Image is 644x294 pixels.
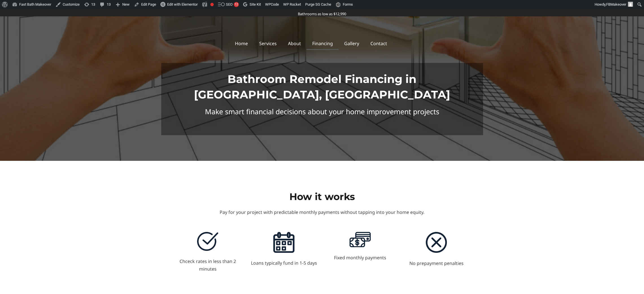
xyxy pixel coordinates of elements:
a: Contact [365,37,393,50]
a: Financing [307,37,339,50]
a: Gallery [339,37,365,50]
p: Fixed monthly payments [325,254,396,262]
a: About [282,37,307,50]
a: Home [229,37,254,50]
span: FBMakeover [606,2,626,6]
p: Make smart financial decisions about your home improvement projects [170,108,475,115]
p: Pay for your project with predictable monthly payments without tapping into your home equity. [170,209,475,216]
span: Site Kit [250,2,261,6]
div: Focus keyphrase not set [210,3,214,6]
h2: How it works [170,190,475,203]
p: No prepayment penalties [401,260,472,267]
div: 12 [234,2,239,7]
span: Edit with Elementor [167,2,198,6]
h1: Bathroom Remodel Financing in [GEOGRAPHIC_DATA], [GEOGRAPHIC_DATA] [170,71,475,102]
p: Loans typically fund in 1-5 days [249,259,319,267]
p: Chceck rates in less than 2 minutes [173,258,243,273]
a: Services [254,37,282,50]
